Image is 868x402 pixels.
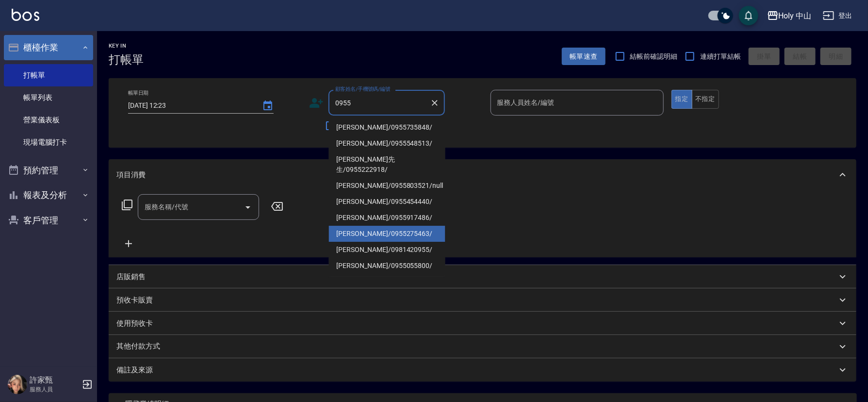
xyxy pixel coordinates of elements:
[4,109,93,131] a: 營業儀表板
[329,135,445,151] li: [PERSON_NAME]/0955548513/
[109,43,144,49] h2: Key In
[12,9,39,21] img: Logo
[4,35,93,60] button: 櫃檯作業
[329,242,445,258] li: [PERSON_NAME]/0981420955/
[335,85,391,93] label: 顧客姓名/手機號碼/編號
[116,318,153,329] p: 使用預收卡
[671,90,692,109] button: 指定
[4,183,93,208] button: 報表及分析
[116,170,146,180] p: 項目消費
[329,119,445,135] li: [PERSON_NAME]/0955735848/
[329,210,445,226] li: [PERSON_NAME]/0955917486/
[630,51,678,62] span: 結帳前確認明細
[562,48,606,66] button: 帳單速查
[329,274,445,290] li: 新增 "0955"
[240,200,256,215] button: Open
[763,6,816,26] button: Holy 中山
[329,258,445,274] li: [PERSON_NAME]/0955055800/
[4,158,93,183] button: 預約管理
[700,51,741,62] span: 連續打單結帳
[116,295,153,305] p: 預收卡販賣
[739,6,758,25] button: save
[128,98,252,114] input: YYYY/MM/DD hh:mm
[116,272,146,282] p: 店販銷售
[4,86,93,109] a: 帳單列表
[109,53,144,67] h3: 打帳單
[329,178,445,194] li: [PERSON_NAME]/0955803521/null
[8,375,27,394] img: Person
[428,96,442,110] button: Clear
[109,159,856,190] div: 項目消費
[109,312,856,335] div: 使用預收卡
[819,7,856,25] button: 登出
[256,94,279,117] button: Choose date, selected date is 2025-08-18
[30,375,79,385] h5: 許家甄
[329,226,445,242] li: [PERSON_NAME]/0955275463/
[109,335,856,358] div: 其他付款方式
[109,288,856,312] div: 預收卡販賣
[109,358,856,382] div: 備註及來源
[4,208,93,233] button: 客戶管理
[4,64,93,86] a: 打帳單
[128,89,148,97] label: 帳單日期
[116,365,153,375] p: 備註及來源
[30,385,79,394] p: 服務人員
[116,341,165,352] p: 其他付款方式
[329,151,445,178] li: [PERSON_NAME]先生/0955222918/
[329,194,445,210] li: [PERSON_NAME]/0955454440/
[692,90,719,109] button: 不指定
[779,10,812,22] div: Holy 中山
[4,131,93,153] a: 現場電腦打卡
[109,265,856,288] div: 店販銷售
